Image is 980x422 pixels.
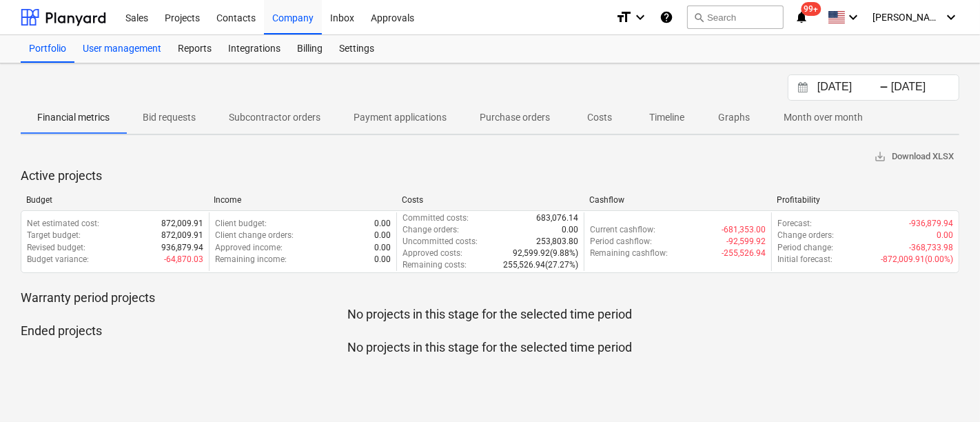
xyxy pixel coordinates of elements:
[161,230,203,241] p: 872,009.91
[615,9,632,26] i: format_size
[513,248,578,259] p: 92,599.92 ( 9.88% )
[693,12,704,23] span: search
[37,110,110,125] p: Financial metrics
[402,248,462,259] p: Approved costs :
[402,224,459,236] p: Change orders :
[795,9,808,26] i: notifications
[143,110,196,125] p: Bid requests
[943,9,959,26] i: keyboard_arrow_down
[374,218,391,230] p: 0.00
[722,224,766,236] p: -681,353.00
[215,218,267,230] p: Client budget :
[802,2,821,16] span: 99+
[881,254,953,265] p: -872,009.91 ( 0.00% )
[21,35,74,63] a: Portfolio
[909,242,953,254] p: -368,733.98
[687,6,784,29] button: Search
[888,78,959,97] input: End Date
[590,236,652,248] p: Period cashflow :
[170,35,220,63] a: Reports
[777,218,812,230] p: Forecast :
[872,12,941,23] span: [PERSON_NAME]
[289,35,331,63] a: Billing
[590,248,668,259] p: Remaining cashflow :
[874,149,954,165] span: Download XLSX
[649,110,684,125] p: Timeline
[214,195,390,205] div: Income
[791,80,815,96] button: Interact with the calendar and add the check-in date for your trip.
[937,230,953,241] p: 0.00
[726,236,766,248] p: -92,599.92
[26,195,203,205] div: Budget
[911,356,980,422] iframe: Chat Widget
[909,218,953,230] p: -936,879.94
[879,83,888,92] div: -
[777,195,954,205] div: Profitability
[21,290,959,306] p: Warranty period projects
[402,236,478,248] p: Uncommitted costs :
[215,230,294,241] p: Client change orders :
[402,259,467,271] p: Remaining costs :
[717,110,751,125] p: Graphs
[402,212,469,224] p: Committed costs :
[660,9,673,26] i: Knowledge base
[27,254,89,265] p: Budget variance :
[21,168,959,184] p: Active projects
[374,242,391,254] p: 0.00
[402,195,578,205] div: Costs
[27,242,85,254] p: Revised budget :
[868,146,959,168] button: Download XLSX
[354,110,447,125] p: Payment applications
[777,242,833,254] p: Period change :
[777,254,833,265] p: Initial forecast :
[164,254,203,265] p: -64,870.03
[74,35,170,63] a: User management
[21,339,959,356] p: No projects in this stage for the selected time period
[161,242,203,254] p: 936,879.94
[374,230,391,241] p: 0.00
[27,218,99,230] p: Net estimated cost :
[220,35,289,63] a: Integrations
[562,224,578,236] p: 0.00
[229,110,320,125] p: Subcontractor orders
[815,78,885,97] input: Start Date
[536,212,578,224] p: 683,076.14
[777,230,834,241] p: Change orders :
[845,9,861,26] i: keyboard_arrow_down
[536,236,578,248] p: 253,803.80
[21,306,959,323] p: No projects in this stage for the selected time period
[161,218,203,230] p: 872,009.91
[583,110,616,125] p: Costs
[632,9,649,26] i: keyboard_arrow_down
[503,259,578,271] p: 255,526.94 ( 27.27% )
[722,248,766,259] p: -255,526.94
[27,230,81,241] p: Target budget :
[784,110,863,125] p: Month over month
[480,110,550,125] p: Purchase orders
[589,195,766,205] div: Cashflow
[374,254,391,265] p: 0.00
[215,254,287,265] p: Remaining income :
[21,323,959,339] p: Ended projects
[874,150,886,163] span: save_alt
[590,224,655,236] p: Current cashflow :
[331,35,382,63] a: Settings
[215,242,283,254] p: Approved income :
